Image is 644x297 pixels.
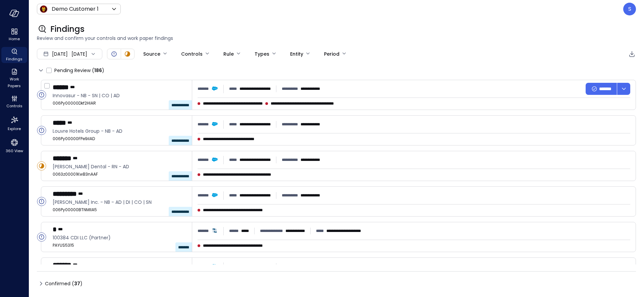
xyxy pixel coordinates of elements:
div: Home [1,27,27,43]
span: Louvre Hotels Group - NB - AD [53,127,186,135]
div: ( ) [72,280,83,287]
span: Review and confirm your controls and work paper findings [37,35,636,42]
span: 006Py00000Dkf2HIAR [53,100,186,107]
span: Glidewell Dental - RN - AD [53,163,186,170]
span: Explore [8,125,21,132]
div: Controls [1,94,27,110]
div: Button group with a nested menu [586,83,630,95]
div: Entity [290,48,303,60]
img: Icon [40,5,48,13]
span: Controls [6,103,22,109]
div: Period [324,48,339,60]
p: S [628,5,631,13]
span: 100384 CDI LLC (Partner) [53,234,186,241]
div: Open [37,126,46,135]
div: Rule [223,48,234,60]
div: Explore [1,114,27,133]
div: In Progress [123,50,131,58]
span: [DATE] [52,50,68,58]
div: Types [255,48,269,60]
span: 006Py00000FPe9iIAD [53,135,186,142]
span: 186 [94,67,102,74]
span: 360 View [6,147,23,154]
div: Open [37,90,46,100]
div: In Progress [37,161,46,171]
div: ( ) [92,67,104,74]
div: Steve Sovik [623,3,636,15]
span: Work Papers [4,76,24,89]
div: Open [37,232,46,242]
span: Confirmed [45,278,83,289]
div: Work Papers [1,67,27,90]
div: Export to CSV [628,50,636,58]
div: Source [143,48,160,60]
span: Findings [6,56,22,62]
span: Home [9,36,20,42]
span: Pending Review [54,65,104,76]
span: Findings [50,24,85,35]
div: Findings [1,47,27,63]
span: PAYUS5315 [53,242,186,249]
span: Cargill Inc. - NB - AD | DI | CO | SN [53,198,186,206]
div: 360 View [1,137,27,155]
span: 0063z00001KwB3nAAF [53,171,186,178]
span: Innovasur - NB - SN | CO | AD [53,92,186,99]
span: 37 [74,280,80,287]
p: Demo Customer 1 [52,5,99,13]
div: Controls [181,48,203,60]
div: Open [110,50,118,58]
span: 006Py00000BTNMIIA5 [53,206,186,213]
div: Open [37,197,46,206]
button: dropdown-icon-button [617,83,630,95]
